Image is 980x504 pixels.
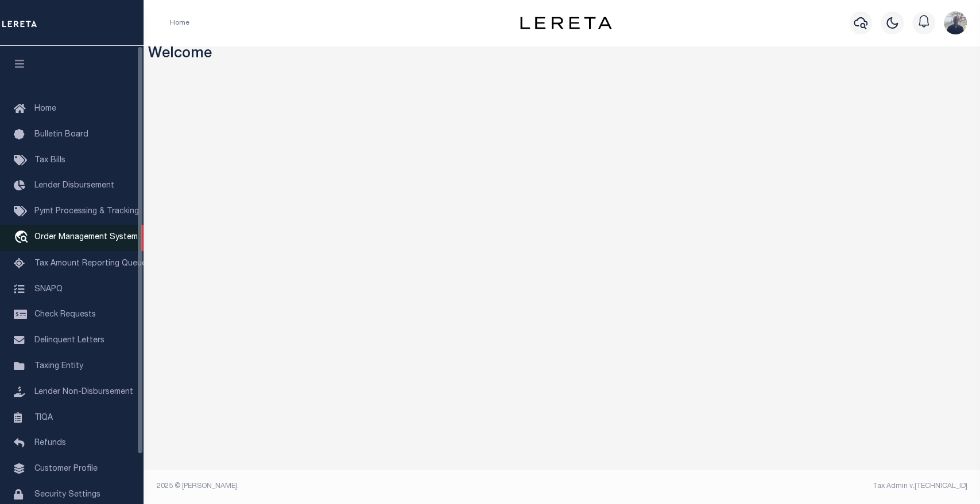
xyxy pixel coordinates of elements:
[148,481,562,491] div: 2025 © [PERSON_NAME].
[34,182,114,190] span: Lender Disbursement
[34,105,56,113] span: Home
[34,465,98,473] span: Customer Profile
[34,311,96,319] span: Check Requests
[34,337,104,345] span: Delinquent Letters
[170,18,189,28] li: Home
[34,285,63,293] span: SNAPQ
[34,362,83,370] span: Taxing Entity
[34,208,139,216] span: Pymt Processing & Tracking
[14,230,32,245] i: travel_explore
[34,413,53,421] span: TIQA
[34,131,88,139] span: Bulletin Board
[34,388,133,396] span: Lender Non-Disbursement
[34,260,146,268] span: Tax Amount Reporting Queue
[34,157,65,165] span: Tax Bills
[520,17,612,29] img: logo-dark.svg
[34,491,100,499] span: Security Settings
[571,481,967,491] div: Tax Admin v.[TECHNICAL_ID]
[148,46,976,64] h3: Welcome
[34,439,66,447] span: Refunds
[34,233,138,241] span: Order Management System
